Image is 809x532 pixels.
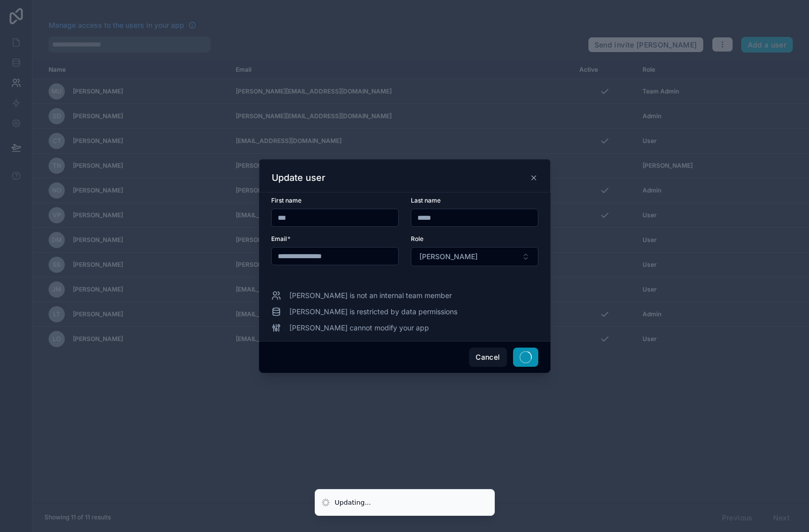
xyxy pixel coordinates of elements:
[411,197,441,204] span: Last name
[411,235,423,243] span: Role
[335,498,371,508] div: Updating...
[289,291,452,301] span: [PERSON_NAME] is not an internal team member
[289,307,457,317] span: [PERSON_NAME] is restricted by data permissions
[289,323,429,333] span: [PERSON_NAME] cannot modify your app
[271,197,302,204] span: First name
[271,235,287,243] span: Email
[469,348,506,367] button: Cancel
[272,172,325,184] h3: Update user
[411,247,538,266] button: Select Button
[419,252,478,262] span: [PERSON_NAME]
